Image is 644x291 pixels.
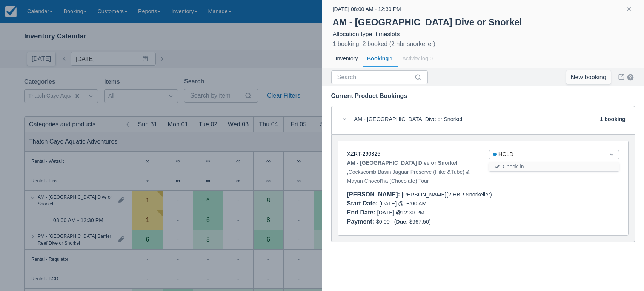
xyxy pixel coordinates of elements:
[347,158,477,185] div: , Cockscomb Basin Jaguar Preserve (Hike &Tube) & Mayan Chocol'ha (Chocolate) Tour
[333,17,522,27] strong: AM - [GEOGRAPHIC_DATA] Dive or Snorkel
[347,191,402,198] div: [PERSON_NAME] :
[566,70,611,84] a: New booking
[600,115,626,126] div: 1 booking
[347,151,381,157] a: XZRT-290825
[331,92,635,100] div: Current Product Bookings
[489,162,619,171] button: Check-in
[333,31,634,38] div: Allocation type: timeslots
[394,219,431,225] span: ( $967.50 )
[337,70,413,84] input: Search
[347,200,380,207] div: Start Date :
[493,150,601,159] div: HOLD
[347,190,619,199] div: [PERSON_NAME] (2 HBR Snorkeller)
[331,50,363,67] div: Inventory
[608,151,616,158] span: Dropdown icon
[363,50,398,67] div: Booking 1
[347,209,377,216] div: End Date :
[347,218,376,225] div: Payment :
[354,115,463,126] div: AM - [GEOGRAPHIC_DATA] Dive or Snorkel
[347,217,619,226] div: $0.00
[333,5,401,14] div: [DATE] , 08:00 AM - 12:30 PM
[396,219,409,225] div: Due:
[347,199,477,208] div: [DATE] @ 08:00 AM
[347,208,477,217] div: [DATE] @ 12:30 PM
[347,158,458,167] strong: AM - [GEOGRAPHIC_DATA] Dive or Snorkel
[333,40,436,49] div: 1 booking, 2 booked (2 hbr snorkeller)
